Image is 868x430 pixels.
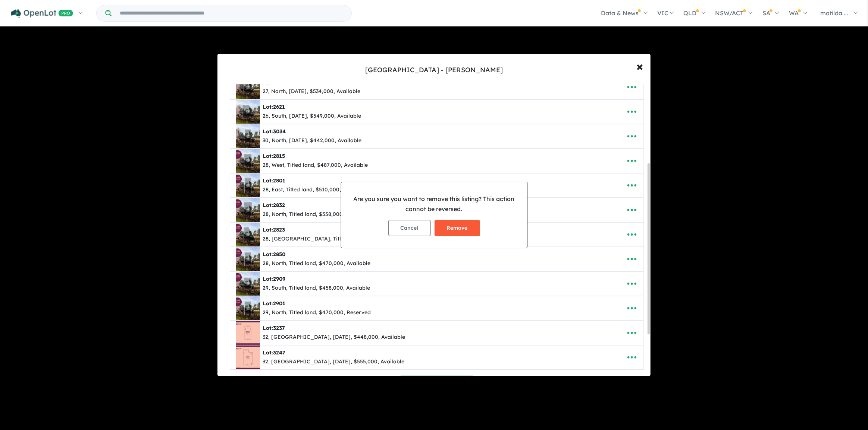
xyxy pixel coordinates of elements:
[113,5,350,21] input: Try estate name, suburb, builder or developer
[11,9,73,18] img: Openlot PRO Logo White
[388,220,431,236] button: Cancel
[347,194,521,214] p: Are you sure you want to remove this listing? This action cannot be reversed.
[435,220,480,236] button: Remove
[820,9,848,17] span: matilda....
